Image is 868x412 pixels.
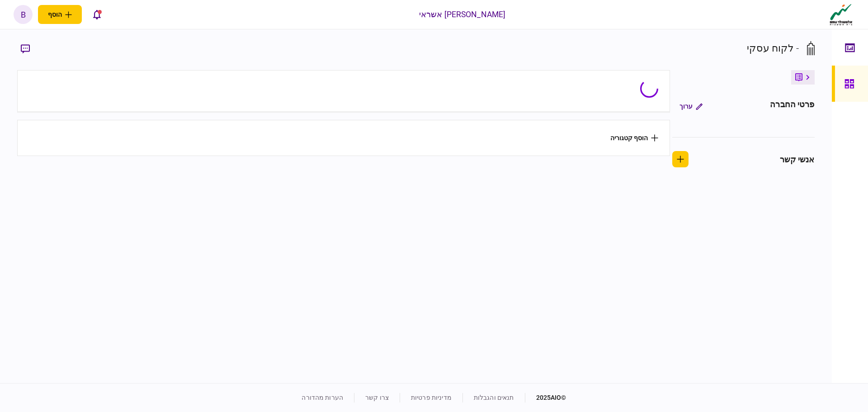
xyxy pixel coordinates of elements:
button: פתח רשימת התראות [87,5,106,24]
button: הוסף קטגוריה [610,134,658,142]
div: © 2025 AIO [525,393,566,403]
img: client company logo [828,3,854,26]
div: אנשי קשר [780,153,815,166]
a: מדיניות פרטיות [411,394,452,401]
div: פרטי החברה [770,98,814,114]
button: ערוך [672,98,710,114]
button: פתח תפריט להוספת לקוח [38,5,82,24]
button: b [14,5,33,24]
a: תנאים והגבלות [474,394,514,401]
div: [PERSON_NAME] אשראי [419,9,506,20]
a: צרו קשר [365,394,389,401]
div: - לקוח עסקי [747,41,799,56]
a: הערות מהדורה [302,394,343,401]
